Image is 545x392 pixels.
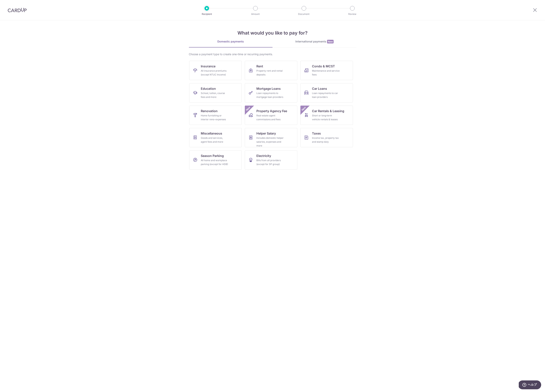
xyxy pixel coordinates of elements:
[201,91,229,99] div: School, tuition, course fees and more
[189,52,356,56] div: Choose a payment type to create one-time or recurring payments.
[300,106,353,125] a: Car Rentals & LeasingShort or long‑term vehicle rentals & leasesNew
[338,12,367,16] p: Review
[201,114,229,121] div: Home furnishing or interior reno-expenses
[290,12,318,16] p: Document
[519,380,541,390] iframe: ウィジェットを開いて詳しい情報を確認できます
[201,153,224,158] span: Season Parking
[189,128,242,147] a: MiscellaneousGoods and services, agent fees and more
[201,109,218,113] span: Renovation
[256,109,287,113] span: Property Agency Fee
[256,131,276,136] span: Helper Salary
[256,69,284,77] div: Property rent and rental deposits
[312,131,321,136] span: Taxes
[201,69,229,77] div: All insurance premiums (except NTUC Income)
[312,91,340,99] div: Loan repayments to car loan providers
[256,91,284,99] div: Loan repayments to mortgage loan providers
[256,158,284,166] div: Bills from all providers (except for SP group)
[8,8,27,12] img: CardUp
[201,64,215,69] span: Insurance
[201,86,216,91] span: Education
[256,153,271,158] span: Electricity
[245,150,297,170] a: ElectricityBills from all providers (except for SP group)
[245,128,297,147] a: Helper SalaryIncludes domestic helper salaries, expenses and more
[256,114,284,121] div: Real estate agent commissions and fees
[9,3,18,6] span: ヘルプ
[189,61,242,80] a: InsuranceAll insurance premiums (except NTUC Income)
[189,106,242,125] a: RenovationHome furnishing or interior reno-expenses
[245,61,297,80] a: RentProperty rent and rental deposits
[300,61,353,80] a: Condo & MCSTMaintenance and service fees
[256,64,263,69] span: Rent
[327,40,334,43] span: New
[245,106,297,125] a: Property Agency FeeReal estate agent commissions and feesNew
[241,12,270,16] p: Amount
[312,136,340,144] div: Income tax, property tax and stamp duty
[256,86,281,91] span: Mortgage Loans
[245,83,297,102] a: Mortgage LoansLoan repayments to mortgage loan providers
[312,114,340,121] div: Short or long‑term vehicle rentals & leases
[189,30,356,36] h4: What would you like to pay for?
[273,40,356,44] div: International payments
[256,136,284,148] div: Includes domestic helper salaries, expenses and more
[312,109,344,113] span: Car Rentals & Leasing
[189,150,242,170] a: Season ParkingAll home and workplace parking (except for HDB)
[300,83,353,102] a: Car LoansLoan repayments to car loan providers
[201,131,222,136] span: Miscellaneous
[189,40,273,43] div: Domestic payments
[300,106,307,112] span: New
[312,64,335,69] span: Condo & MCST
[189,83,242,102] a: EducationSchool, tuition, course fees and more
[192,12,221,16] p: Recipient
[201,158,229,166] div: All home and workplace parking (except for HDB)
[201,136,229,144] div: Goods and services, agent fees and more
[245,106,251,112] span: New
[312,86,327,91] span: Car Loans
[312,69,340,77] div: Maintenance and service fees
[300,128,353,147] a: TaxesIncome tax, property tax and stamp duty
